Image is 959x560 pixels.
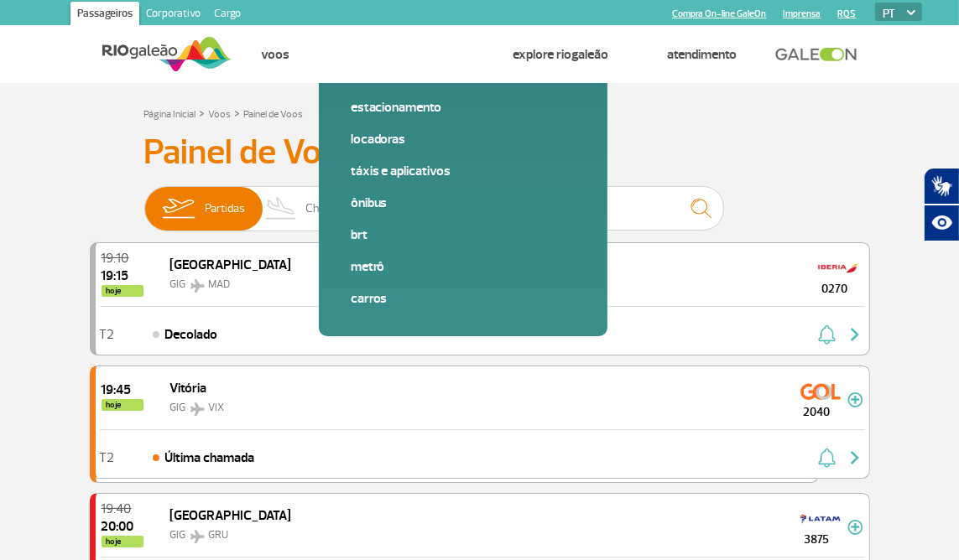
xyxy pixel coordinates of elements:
[152,187,205,231] img: slider-embarque
[805,280,865,298] span: 0270
[100,329,115,340] span: T2
[351,226,576,244] a: BRT
[348,46,455,63] a: Como chegar e sair
[165,324,218,345] span: Decolado
[209,277,231,291] span: MAD
[783,8,821,19] a: Imprensa
[818,448,836,468] img: sino-painel-voo.svg
[207,2,248,29] a: Cargo
[102,251,143,265] span: 2025-09-25 19:10:00
[837,8,856,19] a: RQS
[845,448,865,468] img: seta-direita-painel-voo.svg
[800,506,841,532] img: TAM LINHAS AEREAS
[144,108,196,121] a: Página Inicial
[205,187,245,231] span: Partidas
[102,520,143,533] span: 2025-09-25 20:00:00
[668,46,737,63] a: Atendimento
[244,108,304,121] a: Painel de Voos
[924,205,959,241] button: Abrir recursos assistivos.
[305,187,354,231] span: Chegadas
[845,324,865,345] img: seta-direita-painel-voo.svg
[100,452,115,464] span: T2
[351,194,576,212] a: Ônibus
[170,528,186,542] span: GIG
[847,520,863,535] img: mais-info-painel-voo.svg
[170,277,186,291] span: GIG
[818,255,858,282] img: Iberia Airlines
[139,2,207,29] a: Corporativo
[102,269,143,283] span: 2025-09-25 19:15:00
[351,98,576,117] a: Estacionamento
[102,383,143,397] span: 2025-09-25 19:45:00
[351,289,576,308] a: Carros
[847,392,863,407] img: mais-info-painel-voo.svg
[209,401,225,414] span: VIX
[170,507,292,524] span: [GEOGRAPHIC_DATA]
[787,403,847,421] span: 2040
[235,103,241,122] a: >
[351,162,576,180] a: Táxis e aplicativos
[513,46,609,63] a: Explore RIOgaleão
[144,132,816,174] h3: Painel de Voos
[200,103,206,122] a: >
[170,401,186,414] span: GIG
[261,46,289,63] a: Voos
[787,531,847,548] span: 3875
[170,257,292,273] span: [GEOGRAPHIC_DATA]
[102,502,143,516] span: 2025-09-25 19:40:00
[818,324,836,345] img: sino-painel-voo.svg
[351,257,576,276] a: Metrô
[924,168,959,241] div: Plugin de acessibilidade da Hand Talk.
[102,399,143,411] span: hoje
[800,378,841,405] img: GOL Transportes Aereos
[924,168,959,205] button: Abrir tradutor de língua de sinais.
[351,130,576,148] a: Locadoras
[209,108,232,121] a: Voos
[70,2,139,29] a: Passageiros
[165,448,255,468] span: Última chamada
[672,8,766,19] a: Compra On-line GaleOn
[257,187,306,231] img: slider-desembarque
[170,380,207,397] span: Vitória
[102,536,143,547] span: hoje
[102,285,143,297] span: hoje
[209,528,229,542] span: GRU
